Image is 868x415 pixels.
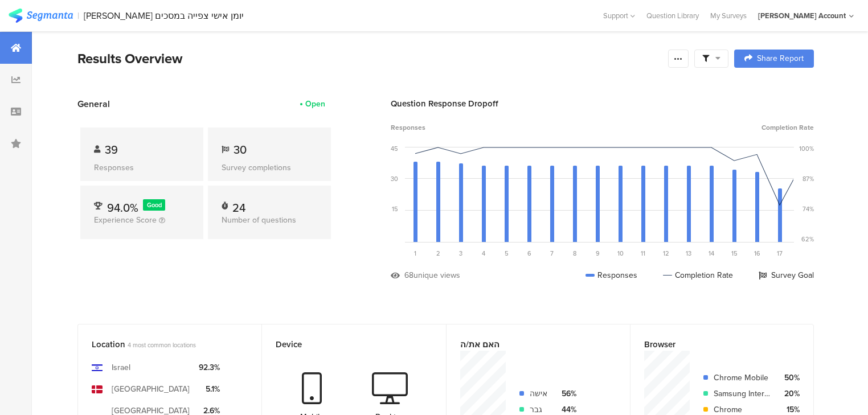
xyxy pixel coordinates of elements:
div: Support [603,7,635,24]
span: 11 [641,249,645,258]
span: 4 most common locations [128,340,196,350]
span: 15 [731,249,738,258]
div: | [77,9,79,22]
span: Responses [391,122,425,133]
span: 9 [596,249,600,258]
span: 13 [686,249,691,258]
span: Share Report [757,55,804,63]
span: 6 [527,249,531,258]
a: My Surveys [705,10,752,21]
span: 12 [663,249,669,258]
div: אישה [530,388,547,400]
div: 45 [391,144,398,153]
span: 30 [234,141,247,158]
div: 92.3% [199,361,220,373]
div: [GEOGRAPHIC_DATA] [112,383,190,395]
span: 39 [105,141,118,158]
div: 56% [556,388,576,400]
div: 24 [232,199,245,211]
span: 4 [482,249,485,258]
div: 50% [780,372,800,384]
div: Browser [644,338,781,351]
div: 30 [391,174,398,183]
div: 68 [404,269,413,281]
img: segmanta logo [9,9,73,23]
div: [PERSON_NAME] יומן אישי צפייה במסכים [84,10,244,21]
div: Device [276,338,413,351]
div: 62% [801,235,814,244]
div: unique views [413,269,460,281]
div: 15 [392,204,398,213]
span: Number of questions [222,214,296,226]
span: 14 [709,249,714,258]
div: Question Response Dropoff [391,97,814,110]
div: Location [92,338,229,351]
div: 87% [803,174,814,183]
span: 8 [573,249,576,258]
span: Completion Rate [761,122,814,133]
div: Samsung Internet [714,388,771,400]
div: Responses [94,162,190,174]
div: Results Overview [77,48,662,69]
span: 10 [617,249,624,258]
div: Israel [112,361,130,373]
div: 100% [799,144,814,153]
div: 20% [780,388,800,400]
div: Responses [586,269,637,281]
div: 5.1% [199,383,220,395]
div: Open [305,98,325,110]
div: Chrome Mobile [714,372,771,384]
div: Completion Rate [663,269,733,281]
span: Good [147,200,162,209]
span: 17 [777,249,783,258]
span: 3 [459,249,462,258]
span: 5 [505,249,509,258]
span: Experience Score [94,214,157,226]
span: 1 [414,249,416,258]
a: Question Library [641,10,705,21]
span: 94.0% [107,199,138,216]
span: 16 [754,249,760,258]
span: General [77,97,110,110]
div: Survey completions [222,162,317,174]
div: Survey Goal [759,269,814,281]
div: 74% [803,204,814,213]
span: 7 [550,249,554,258]
span: 2 [436,249,440,258]
div: האם את/ה [460,338,597,351]
div: [PERSON_NAME] Account [758,10,846,21]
